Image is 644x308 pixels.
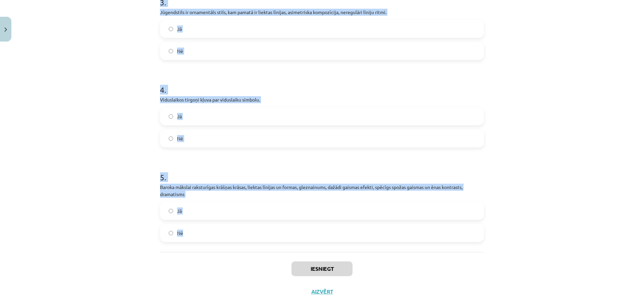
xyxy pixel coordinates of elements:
[4,27,7,32] img: icon-close-lesson-0947bae3869378f0d4975bcd49f059093ad1ed9edebbc8119c70593378902aed.svg
[160,161,484,182] h1: 5 .
[291,261,353,276] button: Iesniegt
[177,113,182,120] span: Jā
[309,288,335,295] button: Aizvērt
[177,135,183,142] span: Nē
[177,230,183,237] span: Nē
[169,49,173,53] input: Nē
[177,48,183,55] span: Nē
[177,25,182,33] span: Jā
[169,136,173,141] input: Nē
[160,73,484,94] h1: 4 .
[169,231,173,235] input: Nē
[169,114,173,119] input: Jā
[177,207,182,214] span: Jā
[160,184,484,198] p: Baroka mākslai raksturīgas krāšņas krāsas, liektas līnijas un formas, gleznainums, dažādi gaismas...
[169,209,173,213] input: Jā
[160,96,484,103] p: Viduslaikos tirgoņi kļuva par viduslaiku simbolu.
[169,27,173,31] input: Jā
[160,9,484,16] p: Jūgendstils ir ornamentāls stils, kam pamatā ir liektas līnijas, asimetriska kompozīcija, neregul...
